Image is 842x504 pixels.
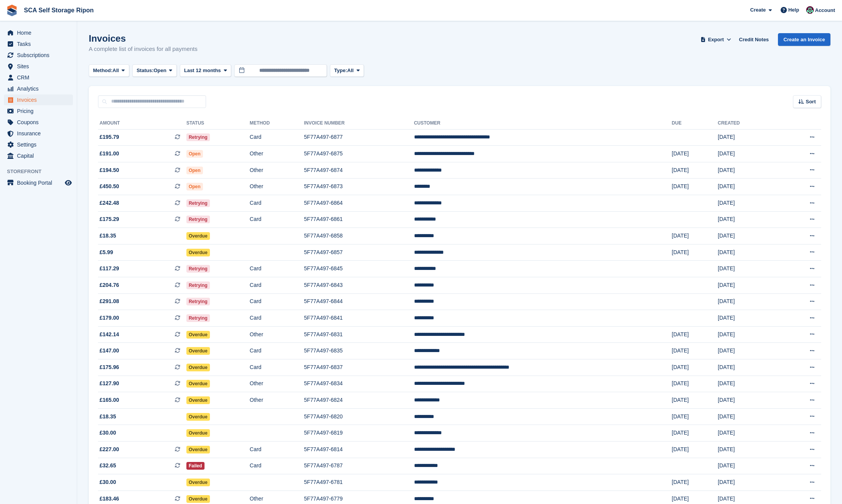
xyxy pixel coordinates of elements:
[93,67,113,74] span: Method:
[778,33,830,46] a: Create an Invoice
[304,310,414,327] td: 5F77A497-6841
[186,183,203,190] span: Open
[250,146,304,162] td: Other
[154,67,166,74] span: Open
[250,162,304,179] td: Other
[304,441,414,458] td: 5F77A497-6814
[100,215,119,223] span: £175.29
[718,162,778,179] td: [DATE]
[250,261,304,277] td: Card
[17,139,63,150] span: Settings
[672,425,718,442] td: [DATE]
[17,106,63,116] span: Pricing
[304,129,414,146] td: 5F77A497-6877
[186,199,210,207] span: Retrying
[304,146,414,162] td: 5F77A497-6875
[89,64,129,77] button: Method: All
[250,326,304,343] td: Other
[250,277,304,294] td: Card
[304,293,414,310] td: 5F77A497-6844
[186,446,210,453] span: Overdue
[718,211,778,228] td: [DATE]
[100,495,119,503] span: £183.46
[100,199,119,207] span: £242.48
[672,474,718,491] td: [DATE]
[186,298,210,305] span: Retrying
[250,293,304,310] td: Card
[718,293,778,310] td: [DATE]
[718,326,778,343] td: [DATE]
[414,117,672,130] th: Customer
[186,495,210,503] span: Overdue
[186,232,210,240] span: Overdue
[304,408,414,425] td: 5F77A497-6820
[718,376,778,392] td: [DATE]
[718,129,778,146] td: [DATE]
[186,117,250,130] th: Status
[186,167,203,174] span: Open
[806,6,814,14] img: Sam Chapman
[186,249,210,256] span: Overdue
[718,343,778,359] td: [DATE]
[89,33,198,44] h1: Invoices
[718,392,778,409] td: [DATE]
[4,50,73,61] a: menu
[718,474,778,491] td: [DATE]
[672,441,718,458] td: [DATE]
[304,261,414,277] td: 5F77A497-6845
[186,265,210,273] span: Retrying
[788,6,799,14] span: Help
[186,150,203,158] span: Open
[250,343,304,359] td: Card
[100,265,119,273] span: £117.29
[250,179,304,195] td: Other
[100,445,119,453] span: £227.00
[304,359,414,376] td: 5F77A497-6837
[100,429,116,437] span: £30.00
[250,392,304,409] td: Other
[100,314,119,322] span: £179.00
[4,117,73,128] a: menu
[718,195,778,212] td: [DATE]
[718,146,778,162] td: [DATE]
[304,117,414,130] th: Invoice Number
[100,462,116,470] span: £32.65
[672,326,718,343] td: [DATE]
[186,216,210,223] span: Retrying
[304,195,414,212] td: 5F77A497-6864
[100,297,119,305] span: £291.08
[250,376,304,392] td: Other
[718,310,778,327] td: [DATE]
[250,441,304,458] td: Card
[17,128,63,139] span: Insurance
[672,117,718,130] th: Due
[100,347,119,355] span: £147.00
[17,61,63,72] span: Sites
[186,462,205,470] span: Failed
[250,117,304,130] th: Method
[186,396,210,404] span: Overdue
[186,331,210,339] span: Overdue
[304,179,414,195] td: 5F77A497-6873
[718,408,778,425] td: [DATE]
[98,117,186,130] th: Amount
[4,177,73,188] a: menu
[89,45,198,54] p: A complete list of invoices for all payments
[4,94,73,105] a: menu
[100,413,116,421] span: £18.35
[132,64,177,77] button: Status: Open
[250,195,304,212] td: Card
[736,33,772,46] a: Credit Notes
[100,182,119,190] span: £450.50
[718,244,778,261] td: [DATE]
[17,27,63,38] span: Home
[672,343,718,359] td: [DATE]
[17,177,63,188] span: Booking Portal
[113,67,119,74] span: All
[250,129,304,146] td: Card
[184,67,221,74] span: Last 12 months
[137,67,154,74] span: Status:
[304,474,414,491] td: 5F77A497-6781
[750,6,766,14] span: Create
[4,27,73,38] a: menu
